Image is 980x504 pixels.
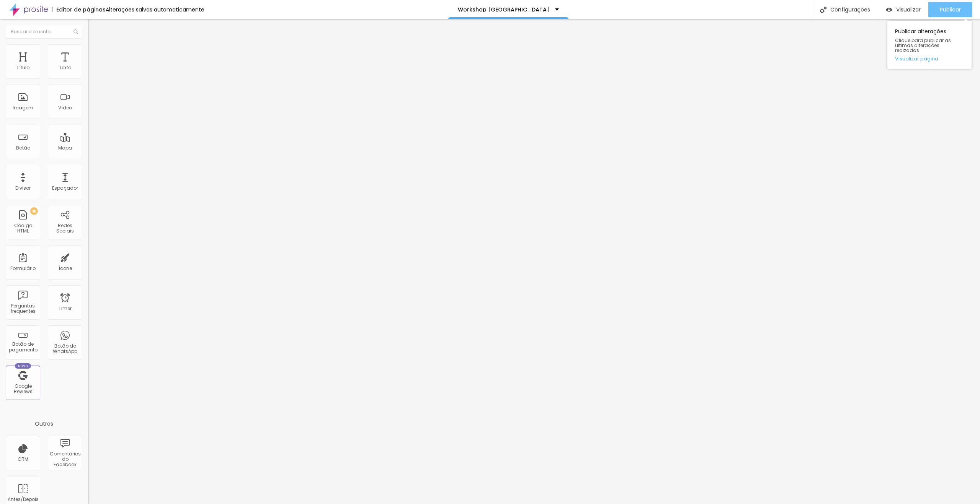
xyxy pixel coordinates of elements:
[458,7,549,12] p: Workshop [GEOGRAPHIC_DATA]
[59,306,72,311] div: Timer
[59,266,72,271] div: Ícone
[58,145,72,151] div: Mapa
[18,457,28,462] div: CRM
[13,105,33,111] div: Imagem
[887,21,972,69] div: Publicar alterações
[8,497,38,502] div: Antes/Depois
[59,65,71,70] div: Texto
[50,451,80,468] div: Comentários do Facebook
[895,38,964,53] span: Clique para publicar as ultimas alterações reaizadas
[50,343,80,354] div: Botão do WhatsApp
[106,7,204,12] div: Alterações salvas automaticamente
[52,185,78,191] div: Espaçador
[878,2,928,17] button: Visualizar
[52,7,106,12] div: Editor de páginas
[16,65,29,70] div: Título
[8,223,38,234] div: Código HTML
[8,303,38,314] div: Perguntas frequentes
[6,25,82,39] input: Buscar elemento
[73,29,78,34] img: Icone
[50,223,80,234] div: Redes Sociais
[15,363,31,369] div: Novo
[928,2,972,17] button: Publicar
[8,341,38,353] div: Botão de pagamento
[15,185,31,191] div: Divisor
[820,7,826,13] img: Icone
[886,7,892,13] img: view-1.svg
[88,19,980,504] iframe: Editor
[16,145,30,151] div: Botão
[896,7,921,13] span: Visualizar
[10,266,36,271] div: Formulário
[58,105,72,111] div: Vídeo
[940,7,961,13] span: Publicar
[895,56,964,61] a: Visualizar página
[8,384,38,395] div: Google Reviews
